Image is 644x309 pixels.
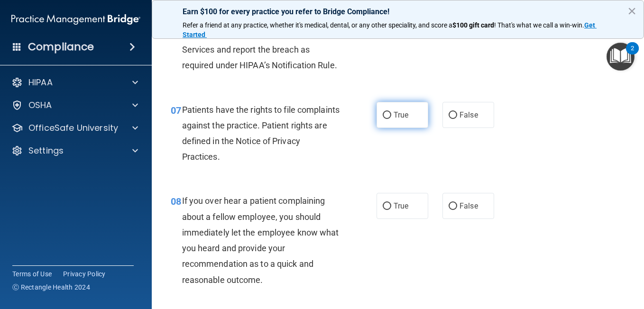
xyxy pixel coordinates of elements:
p: OSHA [28,100,52,111]
h4: Compliance [28,40,94,54]
span: Patients have the rights to file complaints against the practice. Patient rights are defined in t... [182,105,340,162]
a: Settings [11,145,138,156]
input: True [383,112,391,119]
span: Ⓒ Rectangle Health 2024 [12,282,90,292]
span: False [460,201,478,210]
p: OfficeSafe University [28,122,118,134]
a: OSHA [11,100,138,111]
p: Settings [28,145,64,156]
span: If you over hear a patient complaining about a fellow employee, you should immediately let the em... [182,196,339,284]
input: False [449,112,457,119]
button: Open Resource Center, 2 new notifications [607,43,635,71]
div: 2 [631,48,634,61]
a: Privacy Policy [63,269,106,279]
img: PMB logo [11,10,140,29]
span: Refer a friend at any practice, whether it's medical, dental, or any other speciality, and score a [183,21,452,29]
p: Earn $100 for every practice you refer to Bridge Compliance! [183,7,613,16]
a: Get Started [183,21,597,38]
span: True [394,201,408,210]
strong: $100 gift card [452,21,494,29]
span: True [394,110,408,119]
span: False [460,110,478,119]
a: HIPAA [11,77,138,88]
span: 08 [171,196,181,207]
span: ! That's what we call a win-win. [494,21,584,29]
p: HIPAA [28,77,53,88]
button: Close [627,3,636,18]
a: OfficeSafe University [11,122,138,134]
input: True [383,203,391,210]
a: Terms of Use [12,269,52,279]
span: 07 [171,105,181,116]
input: False [449,203,457,210]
